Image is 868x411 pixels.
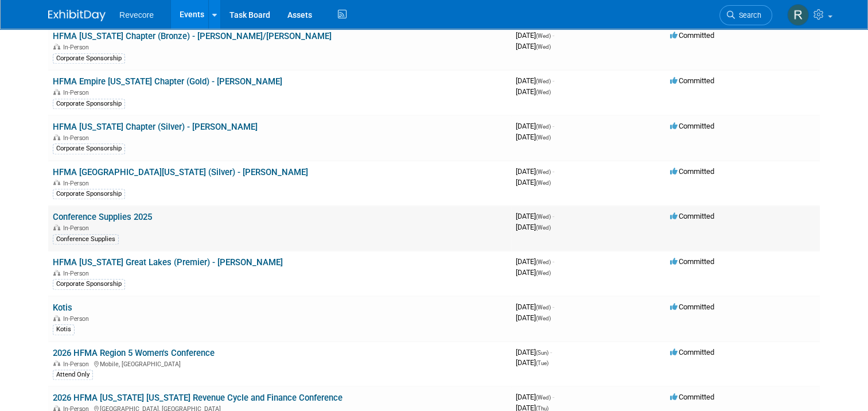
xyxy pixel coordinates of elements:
span: - [550,348,552,356]
img: In-Person Event [53,360,60,366]
a: HFMA [US_STATE] Chapter (Bronze) - [PERSON_NAME]/[PERSON_NAME] [53,31,332,41]
span: (Wed) [536,259,551,265]
span: [DATE] [516,122,554,130]
span: [DATE] [516,268,551,277]
a: Search [719,5,772,25]
span: - [552,257,554,266]
span: In-Person [63,315,92,323]
div: Kotis [53,324,75,335]
span: Revecore [119,10,154,20]
span: - [552,393,554,401]
span: In-Person [63,89,92,96]
span: [DATE] [516,257,554,266]
span: [DATE] [516,223,551,231]
img: In-Person Event [53,315,60,321]
span: Committed [670,257,714,266]
span: In-Person [63,44,92,51]
div: Attend Only [53,370,93,380]
a: HFMA [US_STATE] Great Lakes (Premier) - [PERSON_NAME] [53,257,283,267]
span: [DATE] [516,212,554,220]
span: (Wed) [536,78,551,84]
img: In-Person Event [53,270,60,276]
span: Committed [670,76,714,85]
div: Corporate Sponsorship [53,99,125,109]
a: HFMA [GEOGRAPHIC_DATA][US_STATE] (Silver) - [PERSON_NAME] [53,167,308,177]
span: [DATE] [516,178,551,187]
span: Committed [670,393,714,401]
div: Corporate Sponsorship [53,144,125,154]
span: (Wed) [536,123,551,130]
span: Search [735,11,761,20]
span: (Wed) [536,89,551,95]
span: Committed [670,122,714,130]
span: [DATE] [516,42,551,51]
span: - [552,76,554,85]
span: - [552,212,554,220]
span: - [552,122,554,130]
span: In-Person [63,360,92,368]
img: In-Person Event [53,89,60,95]
span: [DATE] [516,31,554,40]
div: Corporate Sponsorship [53,53,125,64]
span: [DATE] [516,358,548,367]
span: (Wed) [536,180,551,186]
span: In-Person [63,180,92,187]
span: [DATE] [516,133,551,141]
span: In-Person [63,270,92,277]
img: ExhibitDay [48,10,106,21]
span: (Wed) [536,315,551,321]
span: [DATE] [516,76,554,85]
span: [DATE] [516,303,554,311]
span: (Wed) [536,33,551,39]
span: Committed [670,212,714,220]
span: (Wed) [536,394,551,401]
span: (Wed) [536,134,551,141]
span: In-Person [63,224,92,232]
span: (Tue) [536,360,548,366]
a: Kotis [53,303,72,313]
span: Committed [670,167,714,176]
span: [DATE] [516,87,551,96]
span: [DATE] [516,348,552,356]
img: In-Person Event [53,134,60,140]
span: Committed [670,348,714,356]
span: (Wed) [536,214,551,220]
span: (Wed) [536,224,551,231]
a: Conference Supplies 2025 [53,212,152,222]
span: Committed [670,31,714,40]
span: (Wed) [536,270,551,276]
span: (Wed) [536,304,551,311]
div: Corporate Sponsorship [53,189,125,199]
div: Corporate Sponsorship [53,279,125,289]
img: In-Person Event [53,405,60,411]
span: [DATE] [516,167,554,176]
img: Rachael Sires [787,4,809,26]
img: In-Person Event [53,224,60,230]
span: - [552,31,554,40]
span: - [552,167,554,176]
a: HFMA Empire [US_STATE] Chapter (Gold) - [PERSON_NAME] [53,76,282,87]
span: In-Person [63,134,92,142]
a: HFMA [US_STATE] Chapter (Silver) - [PERSON_NAME] [53,122,258,132]
span: Committed [670,303,714,311]
a: 2026 HFMA Region 5 Women's Conference [53,348,215,358]
div: Mobile, [GEOGRAPHIC_DATA] [53,359,507,368]
span: [DATE] [516,313,551,322]
span: - [552,303,554,311]
span: (Wed) [536,44,551,50]
div: Conference Supplies [53,234,119,245]
a: 2026 HFMA [US_STATE] [US_STATE] Revenue Cycle and Finance Conference [53,393,342,403]
img: In-Person Event [53,44,60,49]
img: In-Person Event [53,180,60,185]
span: (Sun) [536,350,548,356]
span: (Wed) [536,169,551,175]
span: [DATE] [516,393,554,401]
